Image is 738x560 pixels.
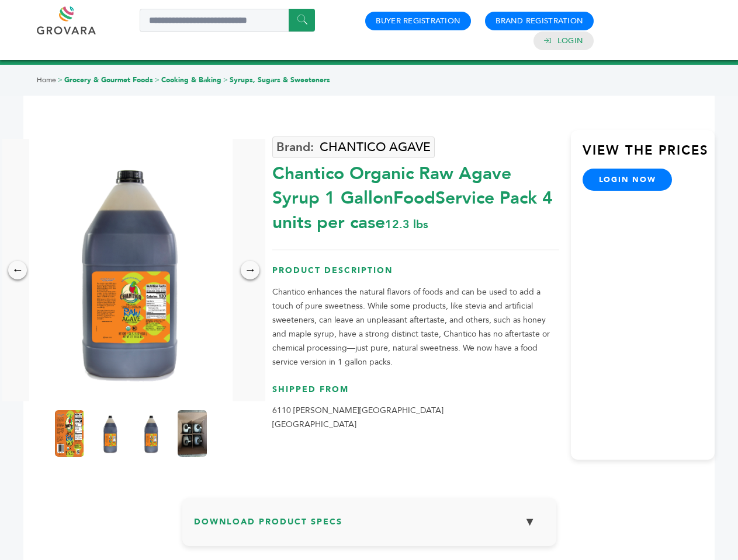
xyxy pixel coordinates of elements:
[583,142,715,169] h3: View the Prices
[583,169,673,191] a: login now
[272,156,559,235] div: Chantico Organic Raw Agave Syrup 1 GallonFoodService Pack 4 units per case
[137,410,166,457] img: Chantico Organic Raw Agave Syrup 1 Gallon-FoodService Pack 4 units per case 12.3 lbs
[272,136,435,158] a: CHANTICO AGAVE
[178,410,207,457] img: Chantico Organic Raw Agave Syrup 1 Gallon-FoodService Pack 4 units per case 12.3 lbs
[55,410,84,457] img: Chantico Organic Raw Agave Syrup 1 Gallon-FoodService Pack 4 units per case 12.3 lbs Product Label
[385,216,428,232] span: 12.3 lbs
[272,285,559,369] p: Chantico enhances the natural flavors of foods and can be used to add a touch of pure sweetness. ...
[515,509,545,534] button: ▼
[58,75,63,85] span: >
[8,261,27,279] div: ←
[376,16,460,26] a: Buyer Registration
[272,384,559,404] h3: Shipped From
[272,404,559,432] p: 6110 [PERSON_NAME][GEOGRAPHIC_DATA] [GEOGRAPHIC_DATA]
[557,36,583,46] a: Login
[96,410,125,457] img: Chantico Organic Raw Agave Syrup 1 Gallon-FoodService Pack 4 units per case 12.3 lbs Nutrition Info
[29,139,233,401] img: Chantico Organic Raw Agave Syrup 1 Gallon-FoodService Pack 4 units per case 12.3 lbs
[223,75,228,85] span: >
[272,265,559,285] h3: Product Description
[241,261,259,279] div: →
[230,75,330,85] a: Syrups, Sugars & Sweeteners
[37,75,56,85] a: Home
[140,9,315,32] input: Search a product or brand...
[64,75,153,85] a: Grocery & Gourmet Foods
[161,75,221,85] a: Cooking & Baking
[194,509,545,543] h3: Download Product Specs
[155,75,160,85] span: >
[496,16,583,26] a: Brand Registration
